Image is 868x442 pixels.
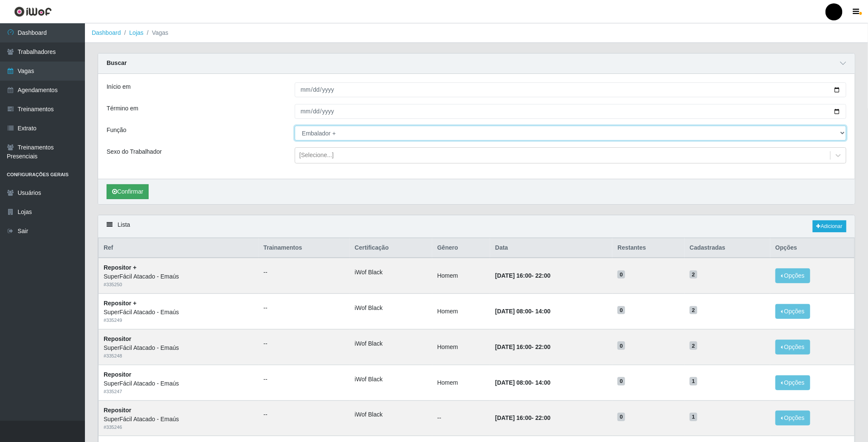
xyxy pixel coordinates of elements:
[355,375,427,384] li: iWof Black
[14,6,52,17] img: CoreUI Logo
[495,414,532,421] time: [DATE] 16:00
[535,379,551,386] time: 14:00
[690,270,697,279] span: 2
[690,413,697,421] span: 1
[264,304,345,312] ul: --
[295,82,846,97] input: 00/00/0000
[107,104,138,113] label: Término em
[85,23,868,43] nav: breadcrumb
[690,377,697,386] span: 1
[92,29,121,36] a: Dashboard
[104,352,254,360] div: # 335248
[685,238,770,258] th: Cadastradas
[775,411,810,425] button: Opções
[495,272,550,279] strong: -
[299,151,334,160] div: [Selecione...]
[775,340,810,355] button: Opções
[107,82,131,91] label: Início em
[775,268,810,283] button: Opções
[355,339,427,348] li: iWof Black
[355,304,427,312] li: iWof Black
[104,317,254,324] div: # 335249
[144,28,169,37] li: Vagas
[104,371,131,378] strong: Repositor
[770,238,855,258] th: Opções
[617,413,625,421] span: 0
[104,407,131,414] strong: Repositor
[432,400,490,436] td: --
[104,272,254,281] div: SuperFácil Atacado - Emaús
[535,343,551,350] time: 22:00
[495,379,532,386] time: [DATE] 08:00
[295,104,846,119] input: 00/00/0000
[432,365,490,400] td: Homem
[495,379,550,386] strong: -
[104,281,254,288] div: # 335250
[617,377,625,386] span: 0
[775,304,810,319] button: Opções
[535,272,551,279] time: 22:00
[104,343,254,352] div: SuperFácil Atacado - Emaús
[617,270,625,279] span: 0
[432,329,490,365] td: Homem
[104,308,254,317] div: SuperFácil Atacado - Emaús
[432,294,490,329] td: Homem
[104,379,254,388] div: SuperFácil Atacado - Emaús
[775,375,810,390] button: Opções
[495,308,550,315] strong: -
[617,306,625,315] span: 0
[355,410,427,419] li: iWof Black
[690,306,697,315] span: 2
[495,308,532,315] time: [DATE] 08:00
[264,410,345,419] ul: --
[259,238,350,258] th: Trainamentos
[129,29,143,36] a: Lojas
[490,238,612,258] th: Data
[617,341,625,350] span: 0
[535,414,551,421] time: 22:00
[432,258,490,293] td: Homem
[107,59,127,66] strong: Buscar
[813,220,846,232] a: Adicionar
[264,375,345,384] ul: --
[104,388,254,395] div: # 335247
[104,415,254,424] div: SuperFácil Atacado - Emaús
[690,341,697,350] span: 2
[104,300,136,307] strong: Repositor +
[349,238,432,258] th: Certificação
[264,268,345,277] ul: --
[495,414,550,421] strong: -
[104,424,254,431] div: # 335246
[535,308,551,315] time: 14:00
[107,184,149,199] button: Confirmar
[495,272,532,279] time: [DATE] 16:00
[104,335,131,342] strong: Repositor
[495,343,532,350] time: [DATE] 16:00
[495,343,550,350] strong: -
[432,238,490,258] th: Gênero
[98,215,855,238] div: Lista
[99,238,259,258] th: Ref
[612,238,685,258] th: Restantes
[355,268,427,277] li: iWof Black
[104,264,136,271] strong: Repositor +
[107,126,127,135] label: Função
[107,147,162,156] label: Sexo do Trabalhador
[264,339,345,348] ul: --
